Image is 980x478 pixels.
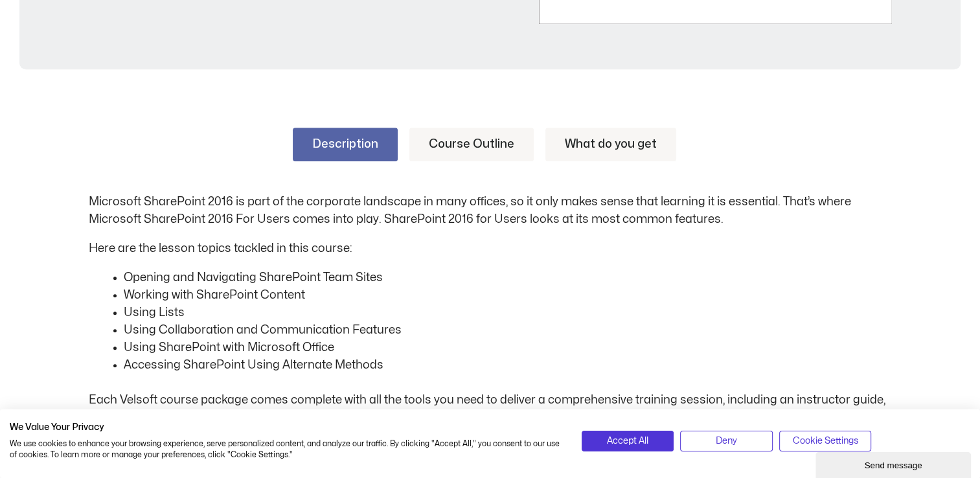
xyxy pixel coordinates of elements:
button: Deny all cookies [680,431,773,451]
p: Here are the lesson topics tackled in this course: [89,240,892,257]
li: Working with SharePoint Content [124,286,892,304]
span: Deny [716,434,737,448]
li: Using SharePoint with Microsoft Office [124,339,892,356]
li: Accessing SharePoint Using Alternate Methods [124,356,892,374]
a: What do you get [545,128,676,161]
a: Course Outline [409,128,534,161]
p: We use cookies to enhance your browsing experience, serve personalized content, and analyze our t... [10,438,562,461]
li: Using Collaboration and Communication Features [124,321,892,339]
button: Adjust cookie preferences [779,431,872,451]
p: Each Velsoft course package comes complete with all the tools you need to deliver a comprehensive... [89,391,892,426]
button: Accept all cookies [582,431,674,451]
li: Opening and Navigating SharePoint Team Sites [124,269,892,286]
span: Cookie Settings [793,434,858,448]
h2: We Value Your Privacy [10,422,562,433]
a: Description [293,128,398,161]
iframe: chat widget [815,450,974,478]
p: Microsoft SharePoint 2016 is part of the corporate landscape in many offices, so it only makes se... [89,193,892,228]
span: Accept All [607,434,648,448]
li: Using Lists [124,304,892,321]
